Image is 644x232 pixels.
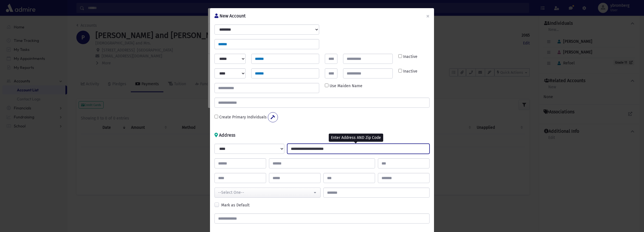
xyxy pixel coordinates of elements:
button: --Select One-- [214,188,321,198]
label: Create Primary Individuals [219,114,267,120]
button: × [422,8,434,24]
div: --Select One-- [218,190,312,195]
h6: Address [214,132,235,139]
label: Use Maiden Name [330,83,362,89]
label: Mark as Default [221,202,250,208]
div: Enter Address AND Zip Code [329,134,383,142]
label: Inactive [403,54,417,60]
h6: New Account [214,13,246,19]
label: Inactive [403,68,417,74]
